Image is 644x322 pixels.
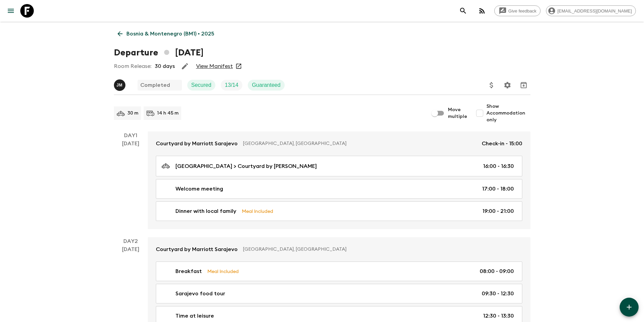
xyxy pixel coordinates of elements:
a: Dinner with local familyMeal Included19:00 - 21:00 [156,201,522,221]
p: Meal Included [207,268,239,275]
a: Give feedback [494,5,541,16]
p: [GEOGRAPHIC_DATA], [GEOGRAPHIC_DATA] [243,246,517,253]
p: 12:30 - 13:30 [483,312,514,320]
div: [EMAIL_ADDRESS][DOMAIN_NAME] [546,5,636,16]
p: Secured [191,81,212,89]
button: search adventures [456,4,470,18]
a: Bosnia & Montenegro (BM1) • 2025 [114,27,218,41]
span: Show Accommodation only [486,103,530,123]
span: [EMAIL_ADDRESS][DOMAIN_NAME] [554,8,636,14]
button: Archive (Completed, Cancelled or Unsynced Departures only) [517,78,530,92]
p: 30 days [155,62,175,70]
h1: Departure [DATE] [114,46,204,59]
p: Courtyard by Marriott Sarajevo [156,245,238,253]
p: Dinner with local family [175,207,236,215]
a: BreakfastMeal Included08:00 - 09:00 [156,262,522,281]
a: Welcome meeting17:00 - 18:00 [156,179,522,199]
p: Room Release: [114,62,151,70]
a: Courtyard by Marriott Sarajevo[GEOGRAPHIC_DATA], [GEOGRAPHIC_DATA]Check-in - 15:00 [148,131,530,156]
p: 16:00 - 16:30 [483,162,514,170]
p: Sarajevo food tour [175,290,225,298]
p: Meal Included [242,207,273,215]
a: [GEOGRAPHIC_DATA] > Courtyard by [PERSON_NAME]16:00 - 16:30 [156,156,522,176]
p: 17:00 - 18:00 [482,185,514,193]
p: Check-in - 15:00 [482,140,522,148]
div: [DATE] [122,140,139,229]
p: 13 / 14 [225,81,238,89]
p: Courtyard by Marriott Sarajevo [156,140,238,148]
button: Settings [501,78,514,92]
p: Bosnia & Montenegro (BM1) • 2025 [126,30,214,38]
a: View Manifest [196,63,233,70]
span: Janko Milovanović [114,81,127,87]
p: 14 h 45 m [157,110,178,117]
p: 08:00 - 09:00 [480,267,514,275]
p: [GEOGRAPHIC_DATA] > Courtyard by [PERSON_NAME] [175,162,317,170]
button: menu [4,4,18,18]
p: Day 2 [114,237,148,245]
p: [GEOGRAPHIC_DATA], [GEOGRAPHIC_DATA] [243,140,476,147]
p: Day 1 [114,131,148,140]
p: 09:30 - 12:30 [482,290,514,298]
p: Breakfast [175,267,202,275]
p: Guaranteed [252,81,281,89]
a: Courtyard by Marriott Sarajevo[GEOGRAPHIC_DATA], [GEOGRAPHIC_DATA] [148,237,530,262]
a: Sarajevo food tour09:30 - 12:30 [156,284,522,303]
div: Trip Fill [221,80,242,91]
span: Give feedback [505,8,540,14]
p: 30 m [127,110,138,117]
button: Update Price, Early Bird Discount and Costs [485,78,498,92]
div: Secured [187,80,216,91]
span: Move multiple [448,106,468,120]
p: Welcome meeting [175,185,223,193]
p: 19:00 - 21:00 [482,207,514,215]
p: Completed [140,81,170,89]
p: Time at leisure [175,312,214,320]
